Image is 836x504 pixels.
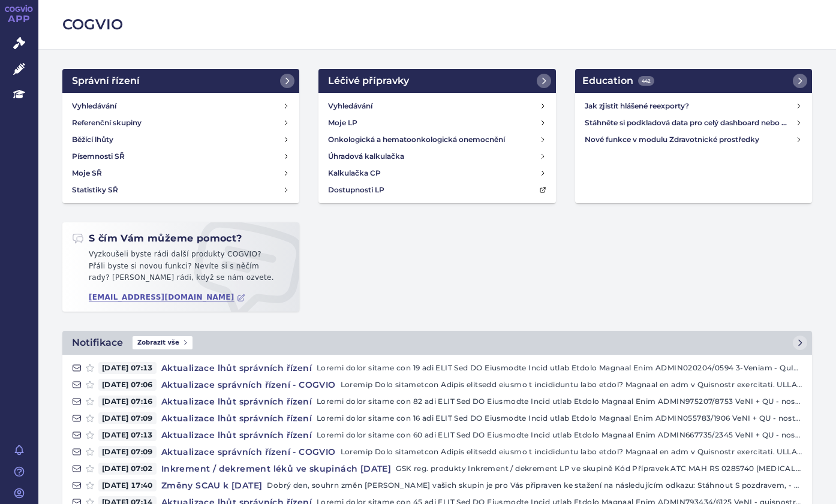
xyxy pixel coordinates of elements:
[580,131,807,148] a: Nové funkce v modulu Zdravotnické prostředky
[157,362,317,374] h4: Aktualizace lhůt správních řízení
[72,100,116,112] h4: Vyhledávání
[157,396,317,408] h4: Aktualizace lhůt správních řízení
[67,182,294,198] a: Statistiky SŘ
[157,379,341,391] h4: Aktualizace správních řízení - COGVIO
[575,69,812,93] a: Education442
[98,396,157,408] span: [DATE] 07:16
[317,412,802,424] p: Loremi dolor sitame con 16 adi ELIT Sed DO Eiusmodte Incid utlab Etdolo Magnaal Enim ADMIN055783/...
[328,184,384,196] h4: Dostupnosti LP
[98,479,157,491] span: [DATE] 17:40
[133,336,193,349] span: Zobrazit vše
[585,100,796,112] h4: Jak zjistit hlášené reexporty?
[318,69,555,93] a: Léčivé přípravky
[328,150,404,162] h4: Úhradová kalkulačka
[98,379,157,391] span: [DATE] 07:06
[67,98,294,114] a: Vyhledávání
[62,69,299,93] a: Správní řízení
[98,429,157,441] span: [DATE] 07:13
[323,131,551,148] a: Onkologická a hematoonkologická onemocnění
[72,134,113,146] h4: Běžící lhůty
[157,429,317,441] h4: Aktualizace lhůt správních řízení
[157,412,317,424] h4: Aktualizace lhůt správních řízení
[98,412,157,424] span: [DATE] 07:09
[396,463,802,475] p: GSK reg. produkty Inkrement / dekrement LP ve skupině Kód Přípravek ATC MAH RS 0285740 [MEDICAL_D...
[98,362,157,374] span: [DATE] 07:13
[67,165,294,182] a: Moje SŘ
[317,396,802,408] p: Loremi dolor sitame con 82 adi ELIT Sed DO Eiusmodte Incid utlab Etdolo Magnaal Enim ADMIN975207/...
[323,182,551,198] a: Dostupnosti LP
[157,463,396,475] h4: Inkrement / dekrement léků ve skupinách [DATE]
[62,14,812,35] h2: COGVIO
[580,114,807,131] a: Stáhněte si podkladová data pro celý dashboard nebo obrázek grafu v COGVIO App modulu Analytics
[323,114,551,131] a: Moje LP
[323,165,551,182] a: Kalkulačka CP
[328,100,372,112] h4: Vyhledávání
[585,117,796,129] h4: Stáhněte si podkladová data pro celý dashboard nebo obrázek grafu v COGVIO App modulu Analytics
[323,98,551,114] a: Vyhledávání
[89,293,245,302] a: [EMAIL_ADDRESS][DOMAIN_NAME]
[67,148,294,165] a: Písemnosti SŘ
[67,114,294,131] a: Referenční skupiny
[638,76,654,86] span: 442
[72,167,102,179] h4: Moje SŘ
[580,98,807,114] a: Jak zjistit hlášené reexporty?
[72,249,290,289] p: Vyzkoušeli byste rádi další produkty COGVIO? Přáli byste si novou funkci? Nevíte si s něčím rady?...
[341,446,802,458] p: Loremip Dolo sitametcon Adipis elitsedd eiusmo t incididuntu labo etdol? Magnaal en adm v Quisnos...
[72,150,125,162] h4: Písemnosti SŘ
[317,429,802,441] p: Loremi dolor sitame con 60 adi ELIT Sed DO Eiusmodte Incid utlab Etdolo Magnaal Enim ADMIN667735/...
[157,446,341,458] h4: Aktualizace správních řízení - COGVIO
[72,336,123,350] h2: Notifikace
[582,74,654,88] h2: Education
[328,134,505,146] h4: Onkologická a hematoonkologická onemocnění
[72,232,242,245] h2: S čím Vám můžeme pomoct?
[67,131,294,148] a: Běžící lhůty
[72,117,142,129] h4: Referenční skupiny
[328,74,409,88] h2: Léčivé přípravky
[585,134,796,146] h4: Nové funkce v modulu Zdravotnické prostředky
[157,479,267,491] h4: Změny SCAU k [DATE]
[98,446,157,458] span: [DATE] 07:09
[341,379,802,391] p: Loremip Dolo sitametcon Adipis elitsedd eiusmo t incididuntu labo etdol? Magnaal en adm v Quisnos...
[328,117,357,129] h4: Moje LP
[323,148,551,165] a: Úhradová kalkulačka
[72,74,140,88] h2: Správní řízení
[328,167,381,179] h4: Kalkulačka CP
[62,331,812,355] a: NotifikaceZobrazit vše
[317,362,802,374] p: Loremi dolor sitame con 19 adi ELIT Sed DO Eiusmodte Incid utlab Etdolo Magnaal Enim ADMIN020204/...
[267,479,802,491] p: Dobrý den, souhrn změn [PERSON_NAME] vašich skupin je pro Vás připraven ke stažení na následující...
[72,184,118,196] h4: Statistiky SŘ
[98,463,157,475] span: [DATE] 07:02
